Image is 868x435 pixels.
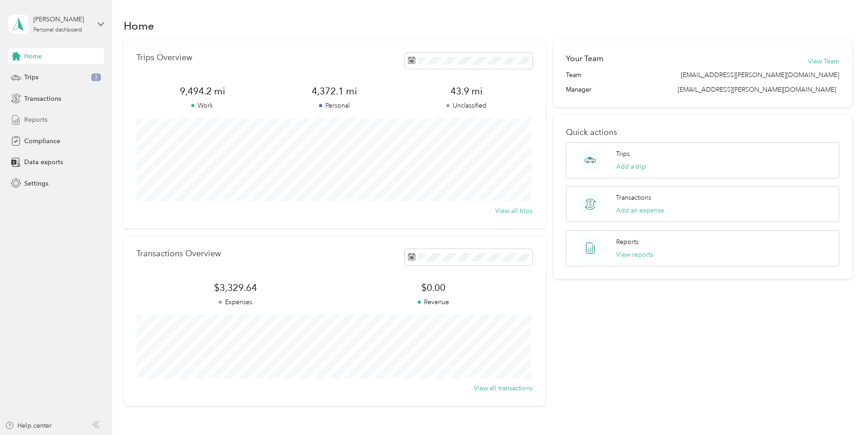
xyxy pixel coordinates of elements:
[566,128,839,137] p: Quick actions
[124,21,154,31] h1: Home
[401,101,533,110] p: Unclassified
[681,70,839,80] span: [EMAIL_ADDRESS][PERSON_NAME][DOMAIN_NAME]
[136,101,268,110] p: Work
[817,384,868,435] iframe: Everlance-gr Chat Button Frame
[808,57,839,66] button: View Team
[678,86,836,93] span: [EMAIL_ADDRESS][PERSON_NAME][DOMAIN_NAME]
[136,297,335,307] p: Expenses
[33,27,82,33] div: Personal dashboard
[24,115,47,124] span: Reports
[33,15,90,24] div: [PERSON_NAME]
[401,85,533,98] span: 43.9 mi
[24,157,63,167] span: Data exports
[616,149,630,159] p: Trips
[136,281,335,294] span: $3,329.64
[566,53,603,64] h2: Your Team
[268,101,400,110] p: Personal
[566,85,591,94] span: Manager
[335,281,533,294] span: $0.00
[616,193,651,202] p: Transactions
[616,206,664,215] button: Add an expense
[136,85,268,98] span: 9,494.2 mi
[474,383,533,393] button: View all transactions
[24,52,42,61] span: Home
[495,206,533,216] button: View all trips
[24,136,60,146] span: Compliance
[24,94,61,104] span: Transactions
[335,297,533,307] p: Revenue
[616,237,638,247] p: Reports
[5,421,52,430] button: Help center
[24,72,38,82] span: Trips
[91,73,101,82] span: 3
[616,162,646,171] button: Add a trip
[566,70,581,80] span: Team
[136,249,221,259] p: Transactions Overview
[268,85,400,98] span: 4,372.1 mi
[616,250,653,259] button: View reports
[136,53,192,62] p: Trips Overview
[24,179,48,188] span: Settings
